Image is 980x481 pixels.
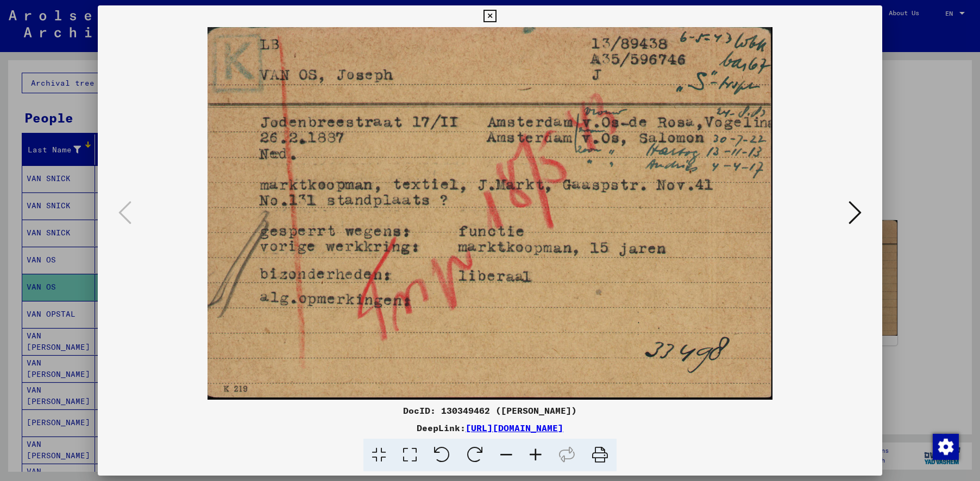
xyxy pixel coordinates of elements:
div: DeepLink: [98,421,882,434]
div: DocID: 130349462 ([PERSON_NAME]) [98,404,882,417]
img: 001.jpg [135,27,845,400]
a: [URL][DOMAIN_NAME] [466,422,563,433]
div: Change consent [932,433,958,459]
img: Change consent [933,434,959,460]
